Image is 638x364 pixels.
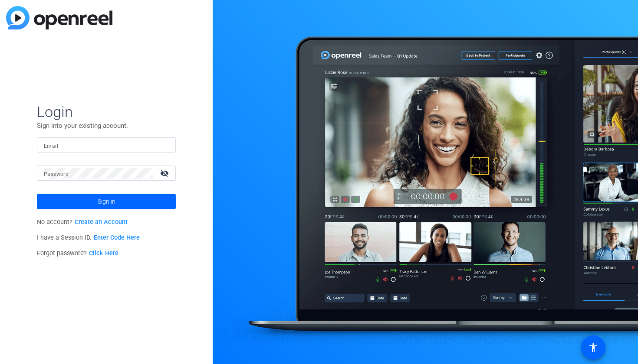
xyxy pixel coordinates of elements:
[75,218,128,226] a: Create an Account
[155,167,176,179] mat-icon: visibility_off
[94,234,140,241] a: Enter Code Here
[6,6,112,29] img: blue-gradient.svg
[44,171,69,177] mat-label: Password
[37,250,118,257] span: Forgot password?
[37,121,176,130] p: Sign into your existing account.
[44,140,169,150] input: Enter Email Address
[37,234,140,241] span: I have a Session ID.
[98,191,115,212] span: Sign in
[37,194,176,209] button: Sign in
[37,218,128,226] span: No account?
[588,342,599,353] mat-icon: accessibility
[37,103,176,121] span: Login
[44,143,58,149] mat-label: Email
[89,250,118,257] a: Click Here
